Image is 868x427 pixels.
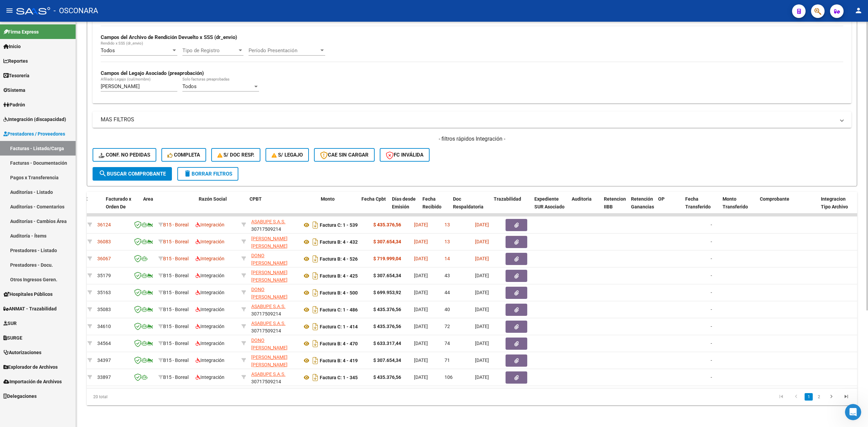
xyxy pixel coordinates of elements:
span: 33897 [97,374,111,380]
span: Firma Express [3,28,39,36]
span: Integración [196,341,224,346]
span: 36124 [97,222,111,227]
datatable-header-cell: CAE [76,192,103,222]
span: B15 - Boreal [163,256,189,261]
button: S/ Doc Resp. [211,148,261,162]
span: 36067 [97,256,111,261]
iframe: Intercom live chat [845,404,861,420]
span: [DATE] [414,239,428,244]
span: [DATE] [414,341,428,346]
div: 23397353044 [251,235,297,249]
span: Inicio [3,43,21,50]
span: ANMAT - Trazabilidad [3,305,57,312]
strong: $ 633.317,44 [373,341,401,346]
span: SUR [3,320,17,327]
span: CPBT [250,196,262,202]
h4: - filtros rápidos Integración - [93,135,851,143]
mat-icon: person [854,6,863,15]
datatable-header-cell: Doc Respaldatoria [450,192,491,222]
span: - [711,358,712,363]
span: Sistema [3,86,25,94]
span: 36083 [97,239,111,244]
span: Hospitales Públicos [3,290,53,298]
strong: Campos del Legajo Asociado (preaprobación) [101,70,204,76]
span: CAE [79,196,87,202]
span: Fecha Cpbt [361,196,386,202]
datatable-header-cell: Retencion IIBB [601,192,628,222]
span: B15 - Boreal [163,341,189,346]
span: Razón Social [199,196,227,202]
i: Descargar documento [311,220,320,230]
span: [DATE] [414,307,428,312]
span: DONO [PERSON_NAME][DATE] [251,253,288,274]
span: Auditoria [572,196,592,202]
strong: $ 307.654,34 [373,358,401,363]
div: 30717509214 [251,320,297,334]
strong: Factura B: 4 - 500 [320,290,358,296]
a: go to next page [825,393,838,401]
span: Autorizaciones [3,349,41,356]
span: B15 - Boreal [163,273,189,278]
button: CAE SIN CARGAR [314,148,375,162]
mat-panel-title: MAS FILTROS [101,116,835,123]
span: Facturado x Orden De [106,196,131,209]
span: Prestadores / Proveedores [3,130,65,138]
span: - [711,341,712,346]
span: B15 - Boreal [163,239,189,244]
span: Reportes [3,57,28,65]
span: 14 [445,256,450,261]
span: ASABUPE S.A.S. [251,371,285,377]
button: FC Inválida [380,148,430,162]
span: - [711,307,712,312]
span: [DATE] [414,358,428,363]
span: Trazabilidad [494,196,521,202]
i: Descargar documento [311,355,320,366]
span: [DATE] [414,222,428,227]
span: Retención Ganancias [631,196,654,209]
span: - [711,256,712,261]
span: - [711,222,712,227]
span: Importación de Archivos [3,378,62,385]
span: ASABUPE S.A.S. [251,321,285,326]
datatable-header-cell: Fecha Transferido [683,192,720,222]
span: - [711,273,712,278]
span: Integración (discapacidad) [3,116,66,123]
span: - [711,239,712,244]
a: 1 [805,393,813,401]
span: B15 - Boreal [163,222,189,227]
span: Días desde Emisión [392,196,416,209]
datatable-header-cell: Monto [318,192,359,222]
span: 34397 [97,358,111,363]
strong: $ 435.376,56 [373,307,401,312]
strong: Factura C: 1 - 539 [320,222,358,228]
span: Conf. no pedidas [99,152,150,158]
a: go to previous page [790,393,803,401]
mat-expansion-panel-header: MAS FILTROS [93,111,851,128]
span: [DATE] [475,324,489,329]
span: B15 - Boreal [163,307,189,312]
div: 27250782700 [251,286,297,300]
button: Borrar Filtros [177,167,238,181]
span: Integración [196,222,224,227]
datatable-header-cell: Trazabilidad [491,192,532,222]
span: Período Presentación [249,47,319,54]
span: Todos [101,47,115,54]
span: B15 - Boreal [163,358,189,363]
div: 27250782700 [251,337,297,351]
span: Integración [196,290,224,295]
span: 13 [445,222,450,227]
datatable-header-cell: Fecha Cpbt [359,192,389,222]
strong: $ 719.999,04 [373,256,401,261]
datatable-header-cell: OP [655,192,683,222]
strong: $ 307.654,34 [373,273,401,278]
strong: Factura C: 1 - 345 [320,375,358,380]
span: - OSCONARA [54,3,98,18]
datatable-header-cell: Facturado x Orden De [103,192,140,222]
datatable-header-cell: Monto Transferido [720,192,757,222]
span: B15 - Boreal [163,324,189,329]
span: DONO [PERSON_NAME][DATE] [251,287,288,308]
span: S/ legajo [272,152,303,158]
span: [DATE] [475,222,489,227]
span: - [711,374,712,380]
span: [DATE] [475,358,489,363]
